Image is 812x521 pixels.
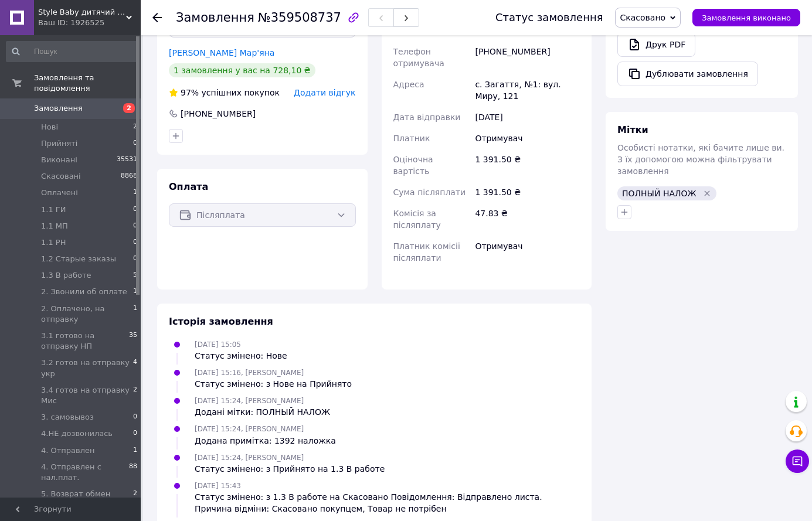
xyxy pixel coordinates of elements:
[129,331,137,352] span: 35
[41,138,77,149] span: Прийняті
[393,113,461,122] span: Дата відправки
[133,385,137,406] span: 2
[41,385,133,406] span: 3.4 готов на отправку Мис
[133,221,137,231] span: 0
[41,428,113,439] span: 4.НЕ дозвонилась
[41,412,94,423] span: 3. самовывоз
[195,435,336,447] div: Додана примітка: 1392 наложка
[393,134,430,143] span: Платник
[195,340,241,349] span: [DATE] 15:05
[41,188,78,198] span: Оплачені
[133,304,137,325] span: 1
[38,7,126,18] span: Style Baby дитячий магазин
[41,331,129,352] span: 3.1 готово на отправку НП
[195,425,304,433] span: [DATE] 15:24, [PERSON_NAME]
[195,406,330,418] div: Додані мітки: ПОЛНЫЙ НАЛОЖ
[393,155,433,176] span: Оціночна вартість
[473,203,582,236] div: 47.83 ₴
[258,11,341,25] span: №359508737
[473,236,582,268] div: Отримувач
[195,397,304,405] span: [DATE] 15:24, [PERSON_NAME]
[620,13,666,22] span: Скасовано
[129,462,137,483] span: 88
[195,350,287,362] div: Статус змінено: Нове
[786,450,809,473] button: Чат з покупцем
[41,489,110,499] span: 5. Возврат обмен
[41,171,81,182] span: Скасовані
[133,138,137,149] span: 0
[179,108,257,120] div: [PHONE_NUMBER]
[195,463,385,475] div: Статус змінено: з Прийнято на 1.3 В работе
[473,74,582,107] div: с. Загаття, №1: вул. Миру, 121
[133,270,137,281] span: 5
[181,88,199,97] span: 97%
[617,62,758,86] button: Дублювати замовлення
[473,128,582,149] div: Отримувач
[133,489,137,499] span: 2
[176,11,254,25] span: Замовлення
[495,12,603,23] div: Статус замовлення
[393,80,424,89] span: Адреса
[41,205,66,215] span: 1.1 ГИ
[41,122,58,132] span: Нові
[123,103,135,113] span: 2
[41,237,66,248] span: 1.1 РН
[133,122,137,132] span: 2
[38,18,141,28] div: Ваш ID: 1926525
[169,48,274,57] a: [PERSON_NAME] Мар'яна
[622,189,697,198] span: ПОЛНЫЙ НАЛОЖ
[133,205,137,215] span: 0
[41,304,133,325] span: 2. Оплачено, на отправку
[473,107,582,128] div: [DATE]
[195,491,580,515] div: Статус змінено: з 1.3 В работе на Скасовано Повідомлення: Відправлено листа. Причина відміни: Ска...
[41,287,127,297] span: 2. Звонили об оплате
[393,188,466,197] span: Сума післяплати
[41,270,91,281] span: 1.3 В работе
[617,32,695,57] a: Друк PDF
[133,445,137,456] span: 1
[702,189,712,198] svg: Видалити мітку
[152,12,162,23] div: Повернутися назад
[41,445,95,456] span: 4. Отправлен
[133,287,137,297] span: 1
[393,241,460,263] span: Платник комісії післяплати
[41,254,116,264] span: 1.2 Старые заказы
[617,124,648,135] span: Мітки
[169,87,280,98] div: успішних покупок
[692,9,800,26] button: Замовлення виконано
[393,209,441,230] span: Комісія за післяплату
[169,181,208,192] span: Оплата
[169,63,315,77] div: 1 замовлення у вас на 728,10 ₴
[133,428,137,439] span: 0
[6,41,138,62] input: Пошук
[117,155,137,165] span: 35531
[41,357,133,379] span: 3.2 готов на отправку укр
[195,482,241,490] span: [DATE] 15:43
[133,237,137,248] span: 0
[41,462,129,483] span: 4. Отправлен с нал.плат.
[702,13,791,22] span: Замовлення виконано
[34,103,83,114] span: Замовлення
[195,378,352,390] div: Статус змінено: з Нове на Прийнято
[473,182,582,203] div: 1 391.50 ₴
[195,454,304,462] span: [DATE] 15:24, [PERSON_NAME]
[133,412,137,423] span: 0
[133,254,137,264] span: 0
[169,316,273,327] span: Історія замовлення
[473,149,582,182] div: 1 391.50 ₴
[393,47,444,68] span: Телефон отримувача
[41,155,77,165] span: Виконані
[133,357,137,379] span: 4
[41,221,68,231] span: 1.1 МП
[617,143,784,176] span: Особисті нотатки, які бачите лише ви. З їх допомогою можна фільтрувати замовлення
[195,369,304,377] span: [DATE] 15:16, [PERSON_NAME]
[473,41,582,74] div: [PHONE_NUMBER]
[34,73,141,94] span: Замовлення та повідомлення
[294,88,355,97] span: Додати відгук
[121,171,137,182] span: 8868
[133,188,137,198] span: 1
